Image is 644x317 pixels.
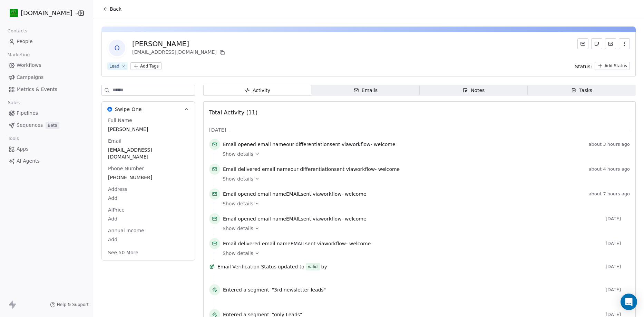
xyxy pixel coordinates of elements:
[223,250,253,257] span: Show details
[104,246,143,259] button: See 50 More
[17,157,40,165] span: AI Agents
[621,294,637,310] div: Open Intercom Messenger
[353,87,378,94] div: Emails
[99,3,126,15] button: Back
[17,122,43,129] span: Sequences
[606,287,630,293] span: [DATE]
[223,240,371,247] span: email name sent via workflow -
[209,109,257,116] span: Total Activity (11)
[6,72,87,83] a: Campaigns
[589,191,630,197] span: about 7 hours ago
[217,263,276,270] span: Email Verification Status
[589,142,630,147] span: about 3 hours ago
[107,206,126,213] span: AIPrice
[108,236,188,243] span: Add
[4,26,30,36] span: Contacts
[17,74,43,81] span: Campaigns
[6,143,87,155] a: Apps
[589,166,630,172] span: about 4 hours ago
[349,241,371,246] span: welcome
[17,62,41,69] span: Workflows
[132,39,226,49] div: [PERSON_NAME]
[46,122,59,129] span: Beta
[10,9,18,17] img: 439216937_921727863089572_7037892552807592703_n%20(1).jpg
[286,191,301,197] span: EMAIL
[223,175,253,182] span: Show details
[50,302,89,307] a: Help & Support
[571,87,593,94] div: Tasks
[575,63,592,70] span: Status:
[109,63,119,69] div: Lead
[5,98,23,108] span: Sales
[374,142,395,147] span: welcome
[6,120,87,131] a: SequencesBeta
[606,264,630,269] span: [DATE]
[17,38,33,45] span: People
[5,133,22,144] span: Tools
[223,250,625,257] a: Show details
[223,175,625,182] a: Show details
[107,186,129,193] span: Address
[223,142,256,147] span: Email opened
[4,50,33,60] span: Marketing
[462,87,485,94] div: Notes
[102,117,195,260] div: Swipe OneSwipe One
[223,191,256,197] span: Email opened
[345,191,366,197] span: welcome
[345,216,366,222] span: welcome
[223,215,367,222] span: email name sent via workflow -
[6,84,87,95] a: Metrics & Events
[107,137,123,144] span: Email
[606,216,630,222] span: [DATE]
[223,241,260,246] span: Email delivered
[223,225,625,232] a: Show details
[223,200,253,207] span: Show details
[6,155,87,167] a: AI Agents
[6,108,87,119] a: Pipelines
[17,145,29,153] span: Apps
[286,216,301,222] span: EMAIL
[115,106,142,113] span: Swipe One
[223,216,256,222] span: Email opened
[107,107,112,112] img: Swipe One
[223,151,625,157] a: Show details
[17,86,57,93] span: Metrics & Events
[223,200,625,207] a: Show details
[223,286,269,293] span: Entered a segment
[6,36,87,47] a: People
[209,126,226,133] span: [DATE]
[223,141,396,148] span: email name sent via workflow -
[110,6,121,12] span: Back
[272,286,326,293] span: "3rd newsletter leads"
[108,215,188,222] span: Add
[286,142,330,147] span: our differentiation
[606,241,630,246] span: [DATE]
[108,174,188,181] span: [PHONE_NUMBER]
[57,302,89,307] span: Help & Support
[321,263,327,270] span: by
[223,151,253,157] span: Show details
[223,166,400,173] span: email name sent via workflow -
[132,49,226,57] div: [EMAIL_ADDRESS][DOMAIN_NAME]
[278,263,304,270] span: updated to
[223,191,367,197] span: email name sent via workflow -
[109,40,125,56] span: O
[108,195,188,202] span: Add
[102,102,195,117] button: Swipe OneSwipe One
[130,62,162,70] button: Add Tags
[107,227,146,234] span: Annual Income
[291,241,305,246] span: EMAIL
[378,166,400,172] span: welcome
[17,110,38,117] span: Pipelines
[108,146,188,160] span: [EMAIL_ADDRESS][DOMAIN_NAME]
[8,7,74,19] button: [DOMAIN_NAME]
[223,166,260,172] span: Email delivered
[6,60,87,71] a: Workflows
[223,225,253,232] span: Show details
[107,117,134,124] span: Full Name
[107,165,145,172] span: Phone Number
[21,9,72,18] span: [DOMAIN_NAME]
[108,126,188,133] span: [PERSON_NAME]
[308,263,318,270] div: valid
[291,166,334,172] span: our differentiation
